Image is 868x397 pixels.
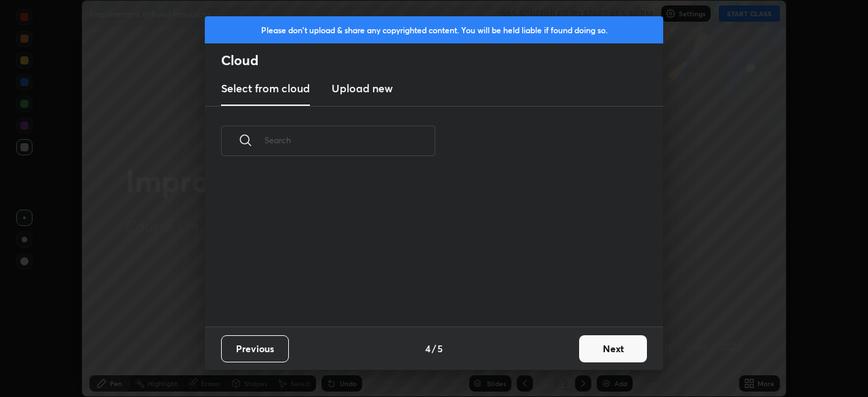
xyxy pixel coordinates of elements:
button: Next [579,335,647,362]
input: Search [264,111,435,169]
button: Previous [221,335,289,362]
h3: Upload new [332,80,393,96]
div: Please don't upload & share any copyrighted content. You will be held liable if found doing so. [205,16,663,43]
h3: Select from cloud [221,80,310,96]
h4: 4 [425,341,431,356]
h2: Cloud [221,52,663,69]
h4: 5 [437,341,443,356]
h4: / [432,341,436,356]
